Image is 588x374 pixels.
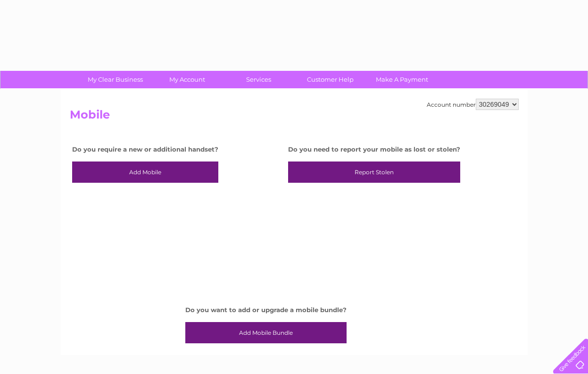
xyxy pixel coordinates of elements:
div: Account number [427,99,519,110]
a: Customer Help [291,71,369,88]
a: Add Mobile Bundle [185,322,347,344]
a: Make A Payment [363,71,441,88]
a: Report Stolen [288,161,460,183]
a: My Account [148,71,226,88]
h4: Do you require a new or additional handset? [72,146,218,153]
h4: Do you want to add or upgrade a mobile bundle? [185,306,347,314]
h4: Do you need to report your mobile as lost or stolen? [288,146,460,153]
a: Services [220,71,298,88]
h2: Mobile [70,108,519,126]
a: Add Mobile [72,161,218,183]
a: My Clear Business [76,71,154,88]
